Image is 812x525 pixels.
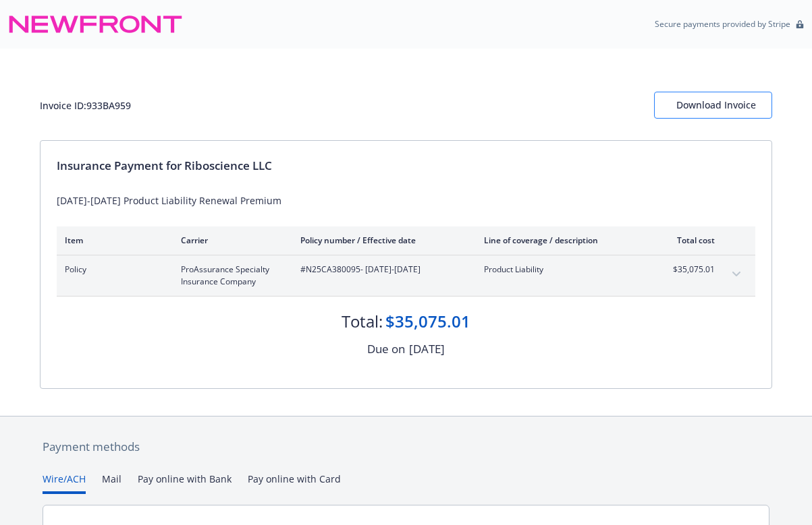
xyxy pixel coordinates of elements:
div: Total cost [664,235,715,246]
div: Download Invoice [676,92,750,118]
div: Invoice ID: 933BA959 [40,98,131,113]
p: Secure payments provided by Stripe [655,18,790,30]
span: Product Liability [484,264,643,276]
button: Pay online with Card [248,472,341,494]
button: expand content [726,264,747,285]
div: $35,075.01 [385,310,470,333]
div: Item [65,235,159,246]
div: Line of coverage / description [484,235,643,246]
div: [DATE] [409,340,445,358]
div: Carrier [181,235,279,246]
div: Due on [367,340,405,358]
span: Policy [65,264,159,276]
button: Download Invoice [654,92,772,119]
button: Wire/ACH [43,472,86,494]
div: Policy number / Effective date [300,235,462,246]
span: $35,075.01 [664,264,715,276]
span: ProAssurance Specialty Insurance Company [181,264,279,288]
span: #N25CA380095 - [DATE]-[DATE] [300,264,462,276]
div: Insurance Payment for Riboscience LLC [57,157,755,175]
div: PolicyProAssurance Specialty Insurance Company#N25CA380095- [DATE]-[DATE]Product Liability$35,075... [57,255,755,296]
div: [DATE]-[DATE] Product Liability Renewal Premium [57,193,755,208]
div: Payment methods [43,438,769,456]
button: Pay online with Bank [138,472,232,494]
div: Total: [342,310,383,333]
button: Mail [102,472,121,494]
